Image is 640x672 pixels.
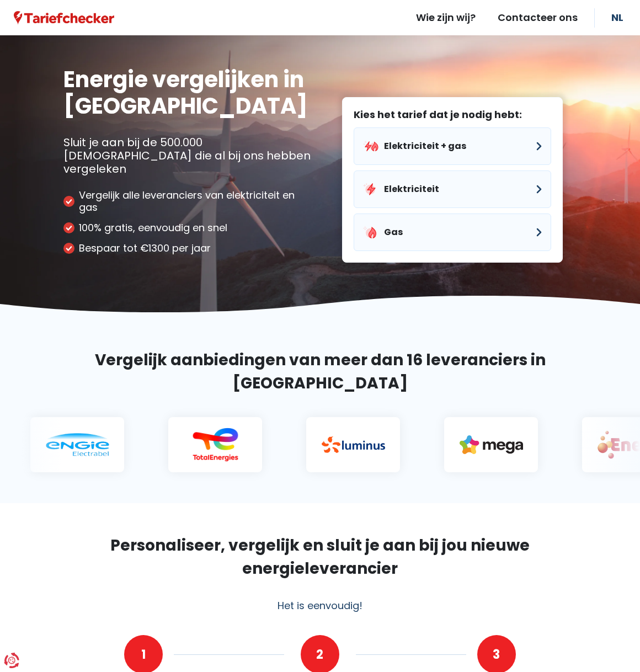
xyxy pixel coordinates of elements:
[14,10,114,25] a: Tariefchecker
[459,435,522,454] img: Mega
[45,433,109,456] img: Engie electrabel
[63,136,312,175] p: Sluit je aan bij de 500.000 [DEMOGRAPHIC_DATA] die al bij ons hebben vergeleken
[63,189,312,214] li: Vergelijk alle leveranciers van elektriciteit en gas
[321,436,385,454] img: Luminus
[354,127,551,165] button: Elektriciteit + gas
[183,428,247,462] img: Total Energies
[14,11,114,25] img: Tariefchecker logo
[63,349,577,395] h2: Vergelijk aanbiedingen van meer dan 16 leveranciers in [GEOGRAPHIC_DATA]
[354,109,551,121] label: Kies het tarief dat je nodig hebt:
[63,222,312,234] li: 100% gratis, eenvoudig en snel
[63,242,312,254] li: Bespaar tot €1300 per jaar
[63,598,577,613] div: Het is eenvoudig!
[354,214,551,251] button: Gas
[63,534,577,580] h2: Personaliseer, vergelijk en sluit je aan bij jou nieuwe energieleverancier
[354,170,551,208] button: Elektriciteit
[63,66,312,119] h1: Energie vergelijken in [GEOGRAPHIC_DATA]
